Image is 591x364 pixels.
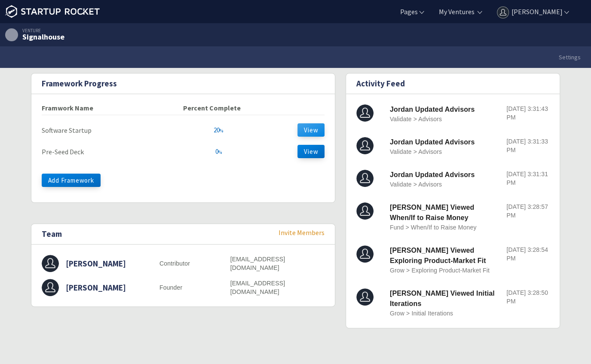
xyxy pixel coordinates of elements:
[506,104,549,122] p: [DATE] 3:31:43 PM
[356,79,405,89] h2: Activity Feed
[356,288,374,306] img: Chris Stiemert
[495,7,570,16] a: [PERSON_NAME]
[297,125,325,134] a: View
[183,104,241,112] strong: Percent Complete
[66,282,126,293] h3: [PERSON_NAME]
[42,255,59,272] img: User Name
[390,138,475,146] strong: Jordan Updated Advisors
[506,202,549,220] p: [DATE] 3:28:57 PM
[390,266,499,275] p: Grow > Exploring Product-Market Fit
[42,79,117,89] h2: Framework Progress
[390,171,475,178] strong: Jordan Updated Advisors
[215,148,222,155] div: 0
[214,127,223,133] div: 20
[42,174,101,187] button: Add Framework
[390,204,475,221] strong: [PERSON_NAME] Viewed When/If to Raise Money
[230,279,325,296] p: [EMAIL_ADDRESS][DOMAIN_NAME]
[297,123,325,137] button: View
[230,255,325,272] p: [EMAIL_ADDRESS][DOMAIN_NAME]
[356,202,374,220] img: Chris Stiemert
[390,180,499,189] p: Validate > Advisors
[297,145,325,158] button: View
[42,104,93,112] strong: Framwork Name
[218,149,222,155] span: %
[506,137,549,154] p: [DATE] 3:31:33 PM
[356,245,374,263] img: Chris Stiemert
[390,223,499,232] p: Fund > When/If to Raise Money
[66,258,126,269] h3: [PERSON_NAME]
[42,229,62,239] h2: Team
[5,28,64,41] a: Venture Signalhouse
[356,104,374,122] img: Jordan Beherndt
[297,147,325,155] a: View
[159,283,230,292] p: Founder
[506,288,549,306] p: [DATE] 3:28:50 PM
[42,279,59,296] img: User Name
[22,33,64,41] div: Signalhouse
[398,7,426,16] a: Pages
[42,127,183,134] div: Software Startup
[390,147,499,156] p: Validate > Advisors
[356,137,374,154] img: Jordan Beherndt
[506,170,549,187] p: [DATE] 3:31:31 PM
[279,228,325,237] a: Invite Members
[159,259,230,268] p: Contributor
[356,170,374,187] img: Jordan Beherndt
[42,148,183,155] div: Pre-Seed Deck
[506,245,549,263] p: [DATE] 3:28:54 PM
[548,46,591,68] a: Settings
[42,174,325,192] a: Add Framework
[5,28,64,33] div: Venture
[390,115,499,123] p: Validate > Advisors
[390,247,486,264] strong: [PERSON_NAME] Viewed Exploring Product-Market Fit
[390,290,495,307] strong: [PERSON_NAME] Viewed Initial Iterations
[437,7,475,16] a: My Ventures
[220,128,223,134] span: %
[390,309,499,318] p: Grow > Initial Iterations
[390,106,475,113] strong: Jordan Updated Advisors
